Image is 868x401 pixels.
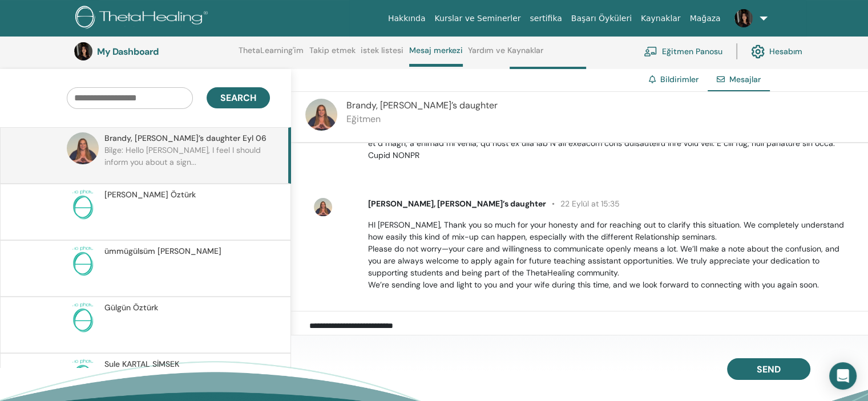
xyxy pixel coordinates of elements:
[97,46,211,57] h3: My Dashboard
[383,8,430,29] a: Hakkında
[734,9,753,27] img: default.jpg
[346,99,498,111] span: Brandy, [PERSON_NAME]’s daughter
[644,46,657,56] img: chalkboard-teacher.svg
[207,87,270,108] button: Search
[409,46,463,67] a: Mesaj merkezi
[727,358,810,380] button: Send
[346,112,498,126] p: Eğitmen
[309,46,356,64] a: Takip etmek
[368,199,546,209] span: [PERSON_NAME], [PERSON_NAME]’s daughter
[546,199,620,209] span: 22 Eylül at 15:35
[751,42,765,61] img: cog.svg
[67,302,99,334] img: no-photo.png
[751,39,802,64] a: Hesabım
[468,46,543,64] a: Yardım ve Kaynaklar
[729,74,761,84] span: Mesajlar
[644,39,722,64] a: Eğitmen Panosu
[104,245,221,257] span: ümmügülsüm [PERSON_NAME]
[104,144,270,179] p: Bilge: Hello [PERSON_NAME], I feel I should inform you about a sign...
[757,363,781,375] span: Send
[104,189,196,201] span: [PERSON_NAME] Öztürk
[430,8,525,29] a: Kurslar ve Seminerler
[67,245,99,277] img: no-photo.png
[525,8,566,29] a: sertifika
[660,74,699,84] a: Bildirimler
[368,219,855,291] p: HI [PERSON_NAME], Thank you so much for your honesty and for reaching out to clarify this situati...
[361,46,403,64] a: istek listesi
[104,302,158,314] span: Gülgün Öztürk
[305,99,337,131] img: default.jpg
[104,132,240,144] span: Brandy, [PERSON_NAME]’s daughter
[67,189,99,221] img: no-photo.png
[636,8,685,29] a: Kaynaklar
[104,358,179,370] span: Sule KARTAL SİMSEK
[829,362,857,390] div: Open Intercom Messenger
[75,6,212,31] img: logo.png
[243,132,267,144] span: Eyl 06
[685,8,725,29] a: Mağaza
[67,358,99,390] img: no-photo.png
[74,42,92,60] img: default.jpg
[314,198,332,216] img: default.jpg
[67,132,99,164] img: default.jpg
[567,8,636,29] a: Başarı Öyküleri
[239,46,304,64] a: ThetaLearning'im
[220,92,256,104] span: Search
